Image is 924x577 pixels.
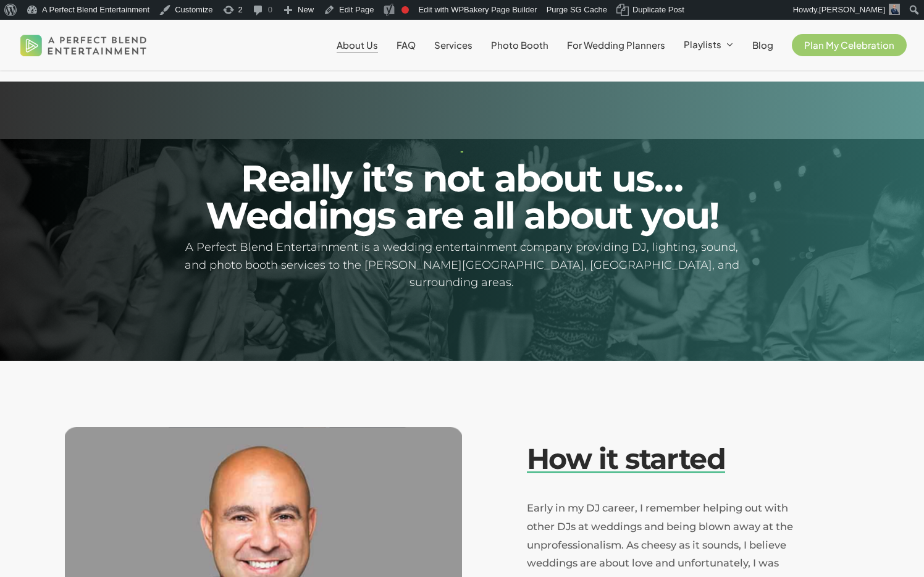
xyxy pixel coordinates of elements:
img: David Nazario [889,4,900,15]
a: Photo Booth [491,40,548,50]
a: About Us [337,40,378,50]
span: Blog [752,39,773,51]
a: For Wedding Planners [567,40,665,50]
a: Blog [752,40,773,50]
a: Services [434,40,472,50]
img: A Perfect Blend Entertainment [17,25,150,65]
div: Focus keyphrase not set [401,6,409,14]
span: For Wedding Planners [567,39,665,51]
span: Services [434,39,472,51]
h2: Really it’s not about us… Weddings are all about you! [184,160,741,234]
span: [PERSON_NAME] [819,5,885,14]
span: Playlists [684,38,721,50]
a: Playlists [684,40,734,51]
h1: - [184,146,741,156]
em: How it started [527,441,726,476]
span: Plan My Celebration [804,39,894,51]
span: About Us [337,39,378,51]
a: FAQ [397,40,416,50]
h5: A Perfect Blend Entertainment is a wedding entertainment company providing DJ, lighting, sound, a... [184,238,741,292]
span: Photo Booth [491,39,548,51]
span: FAQ [397,39,416,51]
a: Plan My Celebration [792,40,907,50]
